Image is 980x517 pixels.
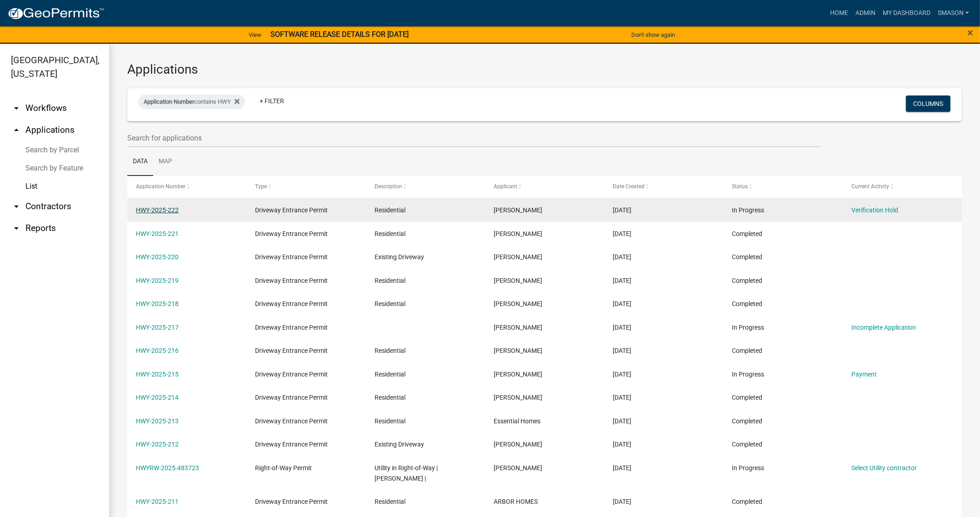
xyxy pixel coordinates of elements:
button: Don't show again [628,27,679,42]
span: Completed [732,253,763,261]
span: Jessica Ritchie [494,253,542,261]
span: Completed [732,347,763,354]
span: Residential [375,417,405,425]
datatable-header-cell: Application Number [127,176,246,198]
a: HWYRW-2025-483723 [136,464,199,472]
a: + Filter [252,93,291,109]
i: arrow_drop_down [11,103,22,114]
span: 10/07/2025 [613,206,631,214]
span: Right-of-Way Permit [255,464,312,472]
span: Completed [732,417,763,425]
span: Residential [375,206,405,214]
span: Completed [732,394,763,401]
span: 09/26/2025 [613,441,631,448]
span: Description [375,183,402,190]
datatable-header-cell: Date Created [604,176,723,198]
a: Data [127,147,153,176]
i: arrow_drop_down [11,223,22,234]
span: 10/03/2025 [613,300,631,307]
span: Essential Homes [494,417,540,425]
a: HWY-2025-213 [136,417,179,425]
span: Driveway Entrance Permit [255,277,328,284]
span: Driveway Entrance Permit [255,347,328,354]
span: Completed [732,441,763,448]
strong: SOFTWARE RELEASE DETAILS FOR [DATE] [270,30,409,39]
a: HWY-2025-211 [136,498,179,505]
span: Completed [732,498,763,505]
i: arrow_drop_up [11,125,22,136]
datatable-header-cell: Type [246,176,365,198]
span: Residential [375,347,405,354]
datatable-header-cell: Current Activity [843,176,962,198]
span: Shane Weist [494,230,542,237]
a: HWY-2025-220 [136,253,179,261]
span: 10/07/2025 [613,230,631,237]
span: ARBOR HOMES [494,498,538,505]
span: 10/07/2025 [613,253,631,261]
span: 10/03/2025 [613,371,631,378]
a: View [245,27,265,42]
span: 09/22/2025 [613,498,631,505]
span: 10/03/2025 [613,277,631,284]
span: Application Number [136,183,185,190]
span: Existing Driveway [375,253,424,261]
a: HWY-2025-217 [136,324,179,331]
span: Completed [732,300,763,307]
span: Justin Schafer [494,464,542,472]
div: contains HWY [138,95,245,109]
a: HWY-2025-212 [136,441,179,448]
h3: Applications [127,62,962,77]
datatable-header-cell: Description [366,176,485,198]
a: HWY-2025-216 [136,347,179,354]
i: arrow_drop_down [11,201,22,212]
a: Verification Hold [851,206,898,214]
span: Driveway Entrance Permit [255,230,328,237]
span: Driveway Entrance Permit [255,394,328,401]
span: Driveway Entrance Permit [255,300,328,307]
input: Search for applications [127,129,820,147]
span: Driveway Entrance Permit [255,253,328,261]
span: Type [255,183,267,190]
span: Driveway Entrance Permit [255,206,328,214]
span: Driveway Entrance Permit [255,371,328,378]
span: Driveway Entrance Permit [255,498,328,505]
span: Residential [375,394,405,401]
span: Shane Weist [494,277,542,284]
span: Applicant [494,183,517,190]
a: HWY-2025-221 [136,230,179,237]
button: Close [967,27,973,38]
span: Residential [375,498,405,505]
span: Shane Weist [494,324,542,331]
a: HWY-2025-222 [136,206,179,214]
span: In Progress [732,464,765,472]
span: Residential [375,371,405,378]
span: 10/03/2025 [613,347,631,354]
a: Smason [934,5,973,22]
span: Current Activity [851,183,889,190]
span: Shane Weist [494,300,542,307]
span: 10/03/2025 [613,324,631,331]
button: Columns [906,95,950,112]
a: Incomplete Application [851,324,916,331]
a: Admin [852,5,879,22]
span: Jessica Ritchie [494,371,542,378]
span: × [967,26,973,39]
datatable-header-cell: Status [723,176,842,198]
span: In Progress [732,371,765,378]
span: Driveway Entrance Permit [255,441,328,448]
span: 09/25/2025 [613,464,631,472]
span: Status [732,183,748,190]
span: In Progress [732,324,765,331]
span: Residential [375,277,405,284]
span: Utility in Right-of-Way | MCCORMICK RD | [375,464,438,482]
a: Select Utility contractor [851,464,917,472]
span: Residential [375,300,405,307]
a: HWY-2025-218 [136,300,179,307]
span: Jennifer DeLong [494,441,542,448]
span: 09/30/2025 [613,417,631,425]
a: My Dashboard [879,5,934,22]
span: Shane Weist [494,206,542,214]
span: Driveway Entrance Permit [255,324,328,331]
span: Residential [375,230,405,237]
a: HWY-2025-214 [136,394,179,401]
